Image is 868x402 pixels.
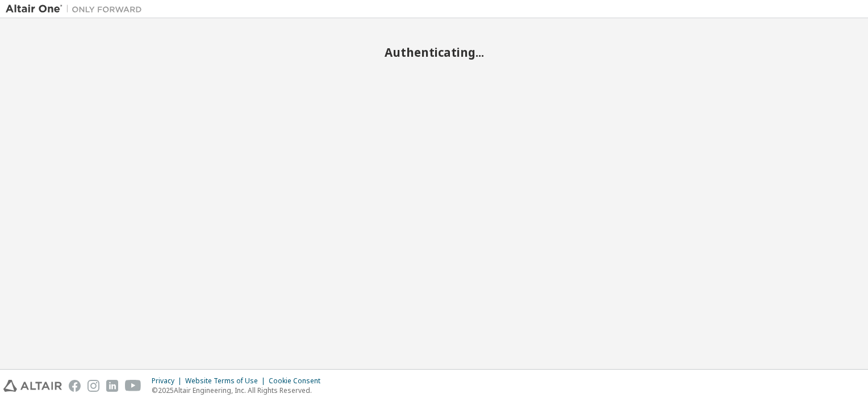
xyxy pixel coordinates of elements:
[6,45,862,60] h2: Authenticating...
[152,376,185,386] div: Privacy
[69,380,81,392] img: facebook.svg
[269,376,327,386] div: Cookie Consent
[125,380,141,392] img: youtube.svg
[87,380,99,392] img: instagram.svg
[106,380,118,392] img: linkedin.svg
[152,386,327,395] p: © 2025 Altair Engineering, Inc. All Rights Reserved.
[3,380,62,392] img: altair_logo.svg
[6,3,148,15] img: Altair One
[185,376,269,386] div: Website Terms of Use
